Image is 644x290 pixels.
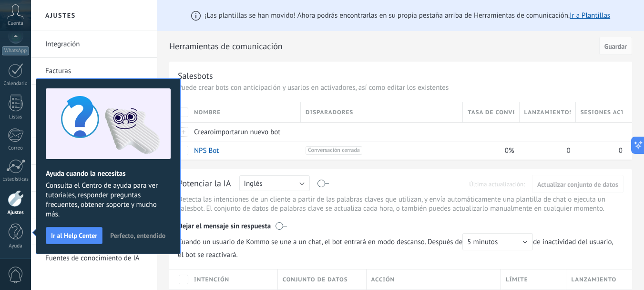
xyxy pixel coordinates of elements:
div: Salesbots [178,70,213,81]
span: un nuevo bot [240,128,280,137]
a: NPS Bot [194,146,219,155]
span: Límite [506,275,528,284]
p: Detecta las intenciones de un cliente a partir de las palabras claves que utilizan, y envía autom... [178,195,624,213]
span: Lanzamiento [571,275,616,284]
div: Estadísticas [2,176,30,183]
span: 5 minutos [467,237,498,247]
a: Integración [45,31,147,58]
div: WhatsApp [2,46,29,55]
button: Perfecto, entendido [106,228,170,243]
div: 0% [463,141,514,160]
span: Disparadores [306,108,353,117]
h2: Herramientas de comunicación [169,37,596,56]
span: Perfecto, entendido [110,232,165,239]
span: Inglés [244,179,263,188]
button: Inglés [239,175,310,191]
a: Fuentes de conocimiento de IA [45,245,147,272]
span: Sesiones activas [581,108,623,117]
span: Cuando un usuario de Kommo se une a un chat, el bot entrará en modo descanso. Después de [178,233,533,250]
span: 0% [505,146,514,155]
span: 0 [619,146,623,155]
p: Puede crear bots con anticipación y usarlos en activadores, así como editar los existentes [178,83,624,92]
h2: Ayuda cuando la necesitas [46,169,171,178]
li: Facturas [31,58,157,85]
span: Guardar [604,43,627,50]
span: Lanzamientos totales [524,108,571,117]
span: importar [214,128,241,137]
span: Ir al Help Center [51,232,97,239]
div: 0 [520,141,571,160]
span: Acción [371,275,395,284]
span: Conversación cerrada [306,146,362,155]
div: Dejar el mensaje sin respuesta [178,215,624,233]
span: Crear [194,128,210,137]
div: 0 [576,141,623,160]
span: Cuenta [8,21,23,27]
a: Facturas [45,58,147,85]
div: Ajustes [2,210,30,216]
button: Guardar [599,37,632,55]
span: Conjunto de datos [283,275,348,284]
div: Listas [2,114,30,120]
button: Ir al Help Center [46,227,102,244]
button: 5 minutos [462,233,533,250]
div: Correo [2,145,30,151]
span: 0 [567,146,571,155]
div: Potenciar la IA [178,178,231,190]
li: Integración [31,31,157,58]
div: Calendario [2,81,30,87]
span: ¡Las plantillas se han movido! Ahora podrás encontrarlas en su propia pestaña arriba de Herramien... [204,11,610,20]
span: de inactividad del usuario, el bot se reactivará. [178,233,624,259]
span: Tasa de conversión [468,108,514,117]
span: Intención [194,275,229,284]
span: Nombre [194,108,221,117]
li: Fuentes de conocimiento de IA [31,245,157,271]
a: Ir a Plantillas [570,11,610,20]
span: Consulta el Centro de ayuda para ver tutoriales, responder preguntas frecuentes, obtener soporte ... [46,181,171,219]
span: o [210,128,214,137]
div: Ayuda [2,243,30,249]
